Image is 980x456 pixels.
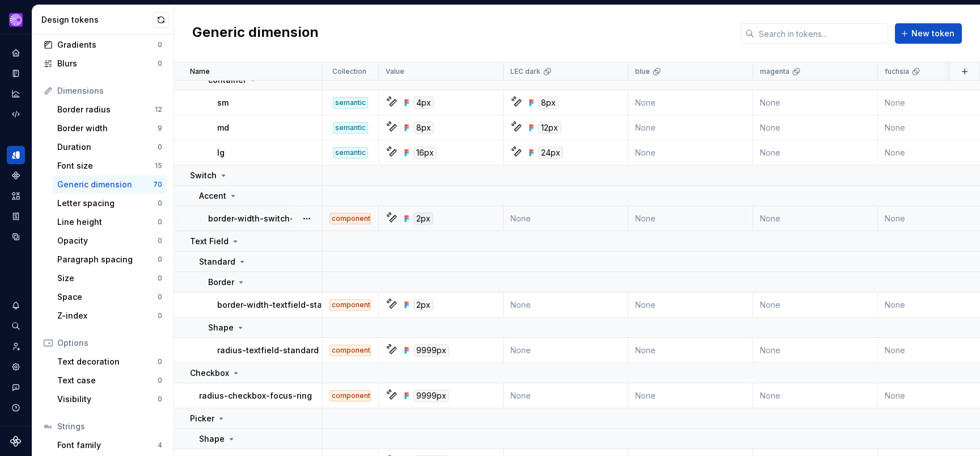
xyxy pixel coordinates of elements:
[885,67,909,76] p: fuchsia
[753,383,878,408] td: None
[753,292,878,317] td: None
[635,67,650,76] p: blue
[217,299,372,311] p: border-width-textfield-standard-focus
[158,376,162,385] div: 0
[7,44,25,62] a: Home
[538,97,559,109] div: 8px
[330,345,371,356] div: component
[53,157,167,175] a: Font size15
[217,147,225,158] p: lg
[57,421,162,432] div: Strings
[7,296,25,315] button: Notifications
[57,375,158,386] div: Text case
[217,97,229,108] p: sm
[53,101,167,119] a: Border radius12
[7,378,25,396] div: Contact support
[57,440,158,451] div: Font family
[413,147,437,159] div: 16px
[7,187,25,205] a: Assets
[57,216,158,228] div: Line height
[158,395,162,404] div: 0
[190,170,217,181] p: Switch
[538,147,563,159] div: 24px
[158,292,162,302] div: 0
[628,383,753,408] td: None
[330,390,371,401] div: component
[7,358,25,376] a: Settings
[158,255,162,264] div: 0
[57,198,158,209] div: Letter spacing
[7,64,25,82] a: Documentation
[53,250,167,269] a: Paragraph spacing0
[192,23,319,44] h2: Generic dimension
[53,436,167,454] a: Font family4
[41,14,153,26] div: Design tokens
[158,59,162,68] div: 0
[510,67,540,76] p: LEC dark
[413,299,433,311] div: 2px
[57,254,158,265] div: Paragraph spacing
[753,90,878,115] td: None
[57,337,162,349] div: Options
[208,322,234,333] p: Shape
[504,383,628,408] td: None
[57,85,162,97] div: Dimensions
[895,23,962,44] button: New token
[158,274,162,283] div: 0
[57,58,158,69] div: Blurs
[330,299,371,311] div: component
[57,291,158,303] div: Space
[57,160,155,171] div: Font size
[158,124,162,133] div: 9
[53,232,167,250] a: Opacity0
[504,338,628,363] td: None
[7,85,25,103] a: Analytics
[57,39,158,51] div: Gradients
[753,338,878,363] td: None
[7,166,25,185] a: Components
[628,292,753,317] td: None
[10,436,22,447] a: Supernova Logo
[57,104,155,115] div: Border radius
[155,161,162,170] div: 15
[153,180,162,189] div: 70
[628,90,753,115] td: None
[57,235,158,246] div: Opacity
[199,190,226,202] p: Accent
[53,119,167,137] a: Border width9
[628,140,753,165] td: None
[57,141,158,153] div: Duration
[413,390,449,402] div: 9999px
[158,143,162,152] div: 0
[7,228,25,246] a: Data sources
[190,67,210,76] p: Name
[628,115,753,140] td: None
[7,207,25,225] a: Storybook stories
[53,288,167,306] a: Space0
[217,122,229,133] p: md
[53,175,167,194] a: Generic dimension70
[330,213,371,224] div: component
[7,105,25,123] a: Code automation
[57,179,153,190] div: Generic dimension
[760,67,789,76] p: magenta
[413,122,434,134] div: 8px
[57,356,158,367] div: Text decoration
[53,269,167,287] a: Size0
[57,273,158,284] div: Size
[911,28,954,39] span: New token
[753,115,878,140] td: None
[628,338,753,363] td: None
[53,213,167,231] a: Line height0
[504,206,628,231] td: None
[158,311,162,320] div: 0
[7,146,25,164] a: Design tokens
[753,140,878,165] td: None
